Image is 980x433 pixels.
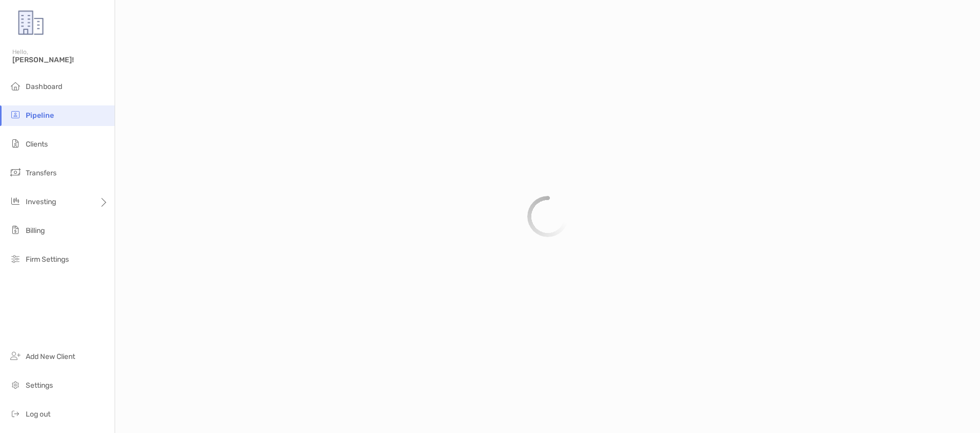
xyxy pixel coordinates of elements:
[26,82,62,91] span: Dashboard
[9,350,22,362] img: add_new_client icon
[26,197,56,206] span: Investing
[9,195,22,207] img: investing icon
[9,80,22,92] img: dashboard icon
[26,381,53,390] span: Settings
[26,226,45,235] span: Billing
[26,255,69,264] span: Firm Settings
[26,410,50,419] span: Log out
[9,137,22,150] img: clients icon
[9,109,22,121] img: pipeline icon
[12,56,108,64] span: [PERSON_NAME]!
[26,140,48,149] span: Clients
[9,407,22,420] img: logout icon
[9,252,22,265] img: firm-settings icon
[9,378,22,391] img: settings icon
[26,352,75,361] span: Add New Client
[9,166,22,178] img: transfers icon
[26,169,57,177] span: Transfers
[9,224,22,236] img: billing icon
[26,111,54,120] span: Pipeline
[12,4,49,41] img: Zoe Logo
